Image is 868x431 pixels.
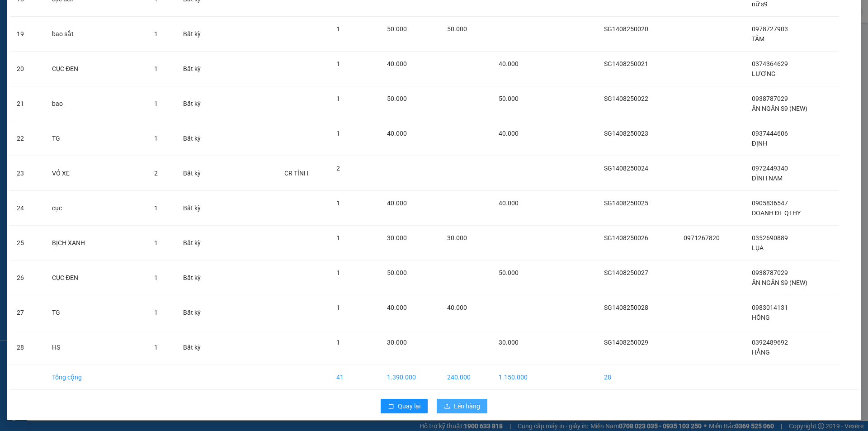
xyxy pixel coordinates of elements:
[752,0,768,8] span: nữ s9
[752,339,788,346] span: 0392489692
[9,121,45,156] td: 22
[752,35,764,43] span: TÂM
[387,269,407,276] span: 50.000
[387,25,407,33] span: 50.000
[176,191,219,226] td: Bất kỳ
[45,86,146,121] td: bao
[9,86,45,121] td: 21
[336,165,340,172] span: 2
[440,365,491,390] td: 240.000
[176,226,219,260] td: Bất kỳ
[336,25,340,33] span: 1
[9,330,45,365] td: 28
[447,234,467,242] span: 30.000
[176,121,219,156] td: Bất kỳ
[154,239,158,246] span: 1
[9,17,45,52] td: 19
[9,52,45,86] td: 20
[336,269,340,276] span: 1
[752,304,788,311] span: 0983014131
[76,34,124,42] b: [DOMAIN_NAME]
[176,330,219,365] td: Bất kỳ
[387,199,407,207] span: 40.000
[154,135,158,142] span: 1
[597,365,676,390] td: 28
[752,234,788,242] span: 0352690889
[387,60,407,67] span: 40.000
[447,25,467,33] span: 50.000
[752,105,807,112] span: ÂN NGÂN S9 (NEW)
[388,403,394,410] span: rollback
[387,130,407,137] span: 40.000
[336,199,340,207] span: 1
[752,209,801,217] span: DOANH ĐL QTHY
[604,269,648,276] span: SG1408250027
[154,65,158,72] span: 1
[752,199,788,207] span: 0905836547
[9,260,45,295] td: 26
[9,226,45,260] td: 25
[752,130,788,137] span: 0937444606
[499,130,519,137] span: 40.000
[604,304,648,311] span: SG1408250028
[752,165,788,172] span: 0972449340
[604,199,648,207] span: SG1408250025
[752,140,767,147] span: ĐỊNH
[752,349,770,356] span: HẰNG
[752,314,770,321] span: HỒNG
[45,52,146,86] td: CỤC ĐEN
[444,403,450,410] span: upload
[604,60,648,67] span: SG1408250021
[604,95,648,102] span: SG1408250022
[336,130,340,137] span: 1
[154,30,158,38] span: 1
[752,95,788,102] span: 0938787029
[45,295,146,330] td: TG
[9,191,45,226] td: 24
[491,365,550,390] td: 1.150.000
[45,191,146,226] td: cục
[604,339,648,346] span: SG1408250029
[387,234,407,242] span: 30.000
[9,295,45,330] td: 27
[752,244,764,251] span: LỤA
[387,339,407,346] span: 30.000
[154,170,158,177] span: 2
[11,58,46,117] b: Hòa [GEOGRAPHIC_DATA]
[176,260,219,295] td: Bất kỳ
[176,52,219,86] td: Bất kỳ
[9,156,45,191] td: 23
[98,11,120,33] img: logo.jpg
[336,95,340,102] span: 1
[176,86,219,121] td: Bất kỳ
[154,344,158,351] span: 1
[336,234,340,242] span: 1
[499,60,519,67] span: 40.000
[499,199,519,207] span: 40.000
[284,170,308,177] span: CR TÍNH
[398,401,420,411] span: Quay lại
[45,156,146,191] td: VỎ XE
[499,339,519,346] span: 30.000
[499,95,519,102] span: 50.000
[336,60,340,67] span: 1
[752,175,783,182] span: ĐÌNH NAM
[45,17,146,52] td: bao sắt
[604,234,648,242] span: SG1408250026
[154,204,158,212] span: 1
[45,365,146,390] td: Tổng cộng
[45,260,146,295] td: CỤC ĐEN
[752,70,776,77] span: LƯƠNG
[176,156,219,191] td: Bất kỳ
[380,365,440,390] td: 1.390.000
[336,304,340,311] span: 1
[381,399,428,413] button: rollbackQuay lại
[752,279,807,286] span: ÂN NGÂN S9 (NEW)
[329,365,380,390] td: 41
[447,304,467,311] span: 40.000
[437,399,487,413] button: uploadLên hàng
[56,13,90,56] b: Gửi khách hàng
[387,304,407,311] span: 40.000
[176,295,219,330] td: Bất kỳ
[752,269,788,276] span: 0938787029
